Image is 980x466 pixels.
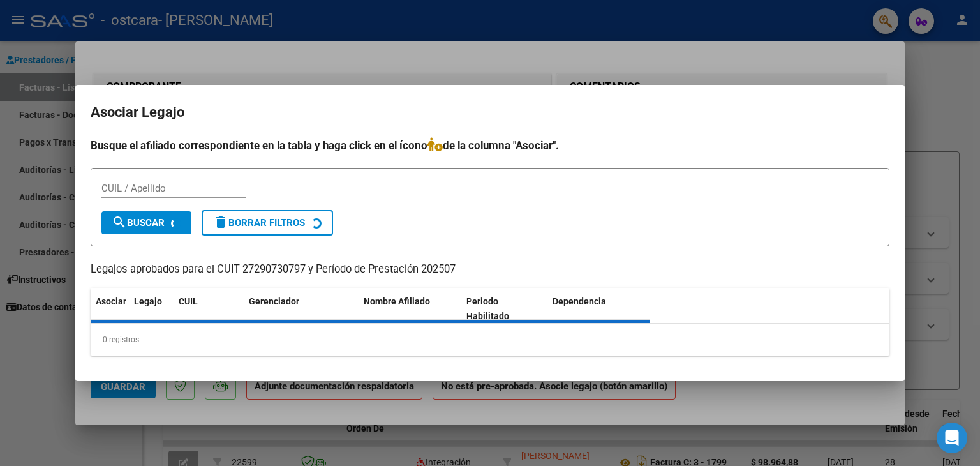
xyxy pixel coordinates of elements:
[213,214,228,230] mat-icon: delete
[553,296,606,306] span: Dependencia
[461,288,547,330] datatable-header-cell: Periodo Habilitado
[359,288,461,330] datatable-header-cell: Nombre Afiliado
[112,217,165,229] span: Buscar
[91,137,889,154] h4: Busque el afiliado correspondiente en la tabla y haga click en el ícono de la columna "Asociar".
[129,288,174,330] datatable-header-cell: Legajo
[364,296,430,306] span: Nombre Afiliado
[91,100,889,124] h2: Asociar Legajo
[91,324,889,356] div: 0 registros
[174,288,244,330] datatable-header-cell: CUIL
[134,296,162,306] span: Legajo
[91,288,129,330] datatable-header-cell: Asociar
[937,423,967,453] div: Open Intercom Messenger
[91,262,889,278] p: Legajos aprobados para el CUIT 27290730797 y Período de Prestación 202507
[249,296,299,306] span: Gerenciador
[179,296,198,306] span: CUIL
[96,296,126,306] span: Asociar
[466,296,509,321] span: Periodo Habilitado
[202,210,333,236] button: Borrar Filtros
[244,288,359,330] datatable-header-cell: Gerenciador
[112,214,127,230] mat-icon: search
[101,211,191,234] button: Buscar
[547,288,650,330] datatable-header-cell: Dependencia
[213,217,305,229] span: Borrar Filtros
